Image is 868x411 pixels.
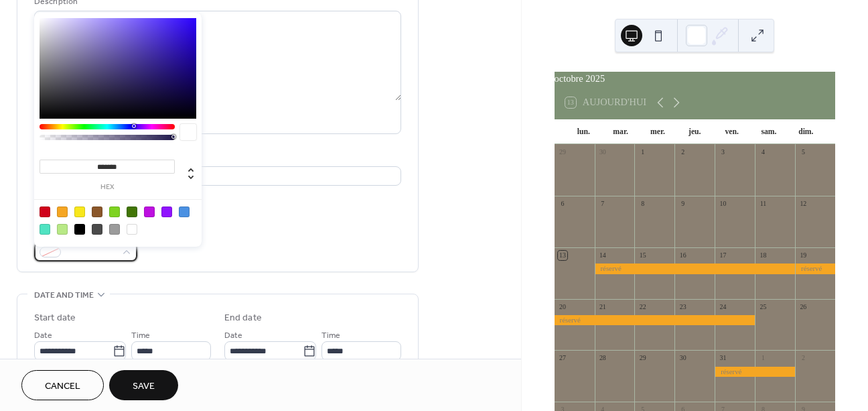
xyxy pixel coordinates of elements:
div: #F5A623 [57,207,68,217]
div: 19 [798,251,808,260]
div: mar. [602,119,639,145]
div: 9 [678,199,688,209]
div: 17 [719,251,728,260]
button: Save [109,370,178,400]
div: #D0021B [40,207,50,217]
div: 5 [798,148,808,158]
div: 24 [719,302,728,312]
div: 4 [759,148,768,158]
div: réservé [555,315,755,325]
div: 22 [638,302,648,312]
div: mer. [639,119,676,145]
div: 21 [598,302,607,312]
span: Cancel [45,379,80,394]
div: Start date [34,311,76,325]
div: 1 [638,148,648,158]
div: 29 [558,148,567,158]
div: 31 [719,354,728,363]
div: 8 [638,199,648,209]
div: 7 [598,199,607,209]
div: 30 [598,148,607,158]
div: #9B9B9B [109,224,120,235]
div: 23 [678,302,688,312]
div: #B8E986 [57,224,68,235]
div: #4A90E2 [179,207,190,217]
span: Date [224,329,242,343]
div: 29 [638,354,648,363]
span: Date and time [34,288,94,302]
div: 2 [798,354,808,363]
div: ven. [713,119,750,145]
div: octobre 2025 [555,72,835,86]
div: Location [34,150,399,164]
div: 1 [759,354,768,363]
div: #BD10E0 [144,207,155,217]
div: 28 [598,354,607,363]
div: #000000 [74,224,85,235]
span: Save [133,379,155,394]
div: réservé [595,263,796,274]
div: End date [224,311,262,325]
div: #7ED321 [109,207,120,217]
div: jeu. [676,119,713,145]
div: #F8E71C [74,207,85,217]
div: #8B572A [92,207,102,217]
div: 12 [798,199,808,209]
div: 3 [719,148,728,158]
div: 15 [638,251,648,260]
div: 6 [558,199,567,209]
label: hex [40,184,175,191]
button: Cancel [21,370,104,400]
div: 18 [759,251,768,260]
div: 10 [719,199,728,209]
span: Date [34,329,52,343]
div: 25 [759,302,768,312]
div: sam. [750,119,787,145]
div: 11 [759,199,768,209]
span: Time [131,329,150,343]
div: 16 [678,251,688,260]
div: #4A4A4A [92,224,102,235]
div: #9013FE [161,207,172,217]
div: réservé [715,367,795,377]
div: 20 [558,302,567,312]
div: lun. [565,119,602,145]
div: 14 [598,251,607,260]
div: 26 [798,302,808,312]
div: #417505 [127,207,137,217]
div: 2 [678,148,688,158]
div: 27 [558,354,567,363]
div: réservé [795,263,835,274]
div: 30 [678,354,688,363]
div: 13 [558,251,567,260]
div: #50E3C2 [40,224,50,235]
span: Time [321,329,340,343]
div: dim. [788,119,824,145]
div: #FFFFFF [127,224,137,235]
